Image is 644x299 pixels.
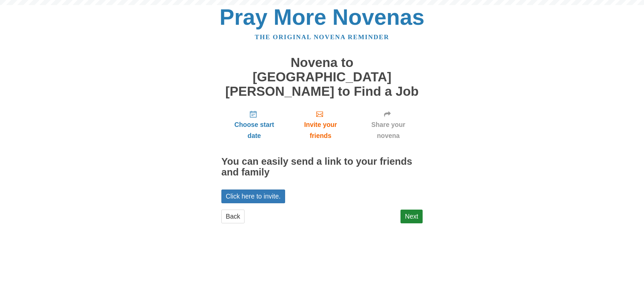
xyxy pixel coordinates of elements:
span: Invite your friends [294,119,347,141]
a: The original novena reminder [255,33,389,41]
a: Back [221,210,245,223]
a: Share your novena [354,105,423,145]
h1: Novena to [GEOGRAPHIC_DATA][PERSON_NAME] to Find a Job [221,56,423,98]
a: Pray More Novenas [220,5,425,29]
a: Click here to invite. [221,190,285,203]
span: Share your novena [361,119,416,141]
a: Choose start date [221,105,287,145]
h2: You can easily send a link to your friends and family [221,156,423,178]
a: Next [400,210,423,223]
a: Invite your friends [287,105,354,145]
span: Choose start date [228,119,280,141]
